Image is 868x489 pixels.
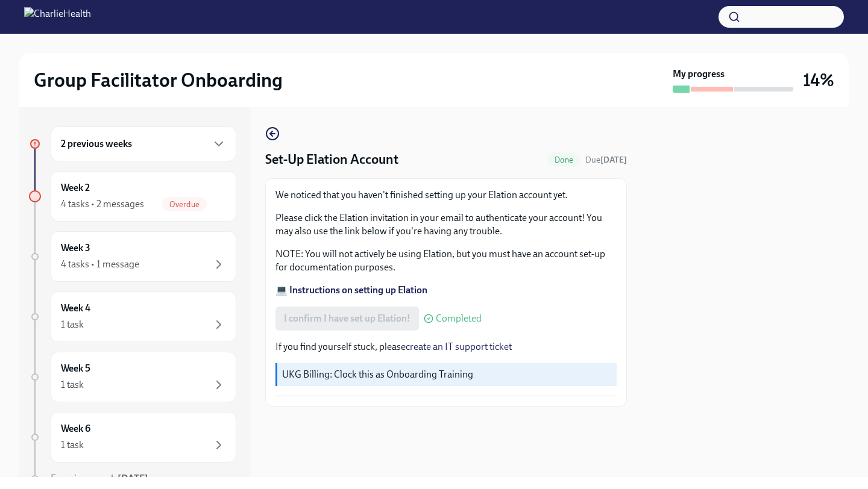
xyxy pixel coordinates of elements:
h6: Week 3 [61,241,90,255]
h3: 14% [803,69,834,91]
strong: My progress [673,67,725,81]
h6: Week 5 [61,362,90,375]
span: Done [547,155,580,164]
p: We noticed that you haven't finished setting up your Elation account yet. [275,188,617,202]
h4: Set-Up Elation Account [265,151,398,169]
span: Completed [436,314,482,323]
a: Week 24 tasks • 2 messagesOverdue [29,171,236,222]
h6: Week 6 [61,422,90,435]
h2: Group Facilitator Onboarding [34,68,283,92]
div: 4 tasks • 1 message [61,258,139,271]
h6: Week 2 [61,181,90,195]
div: 1 task [61,378,84,391]
span: Due [585,155,627,165]
p: Please click the Elation invitation in your email to authenticate your account! You may also use ... [275,211,617,238]
a: create an IT support ticket [406,341,512,352]
a: 💻 Instructions on setting up Elation [275,284,427,296]
div: 1 task [61,318,84,331]
div: 4 tasks • 2 messages [61,198,144,211]
img: CharlieHealth [24,7,91,26]
a: Week 41 task [29,291,236,342]
a: Week 51 task [29,352,236,402]
h6: Week 4 [61,302,90,315]
strong: [DATE] [600,155,627,165]
span: September 5th, 2025 10:00 [585,154,627,166]
strong: [DATE] [118,473,148,484]
p: UKG Billing: Clock this as Onboarding Training [282,368,612,381]
p: If you find yourself stuck, please [275,340,617,354]
h6: 2 previous weeks [61,137,132,151]
div: 2 previous weeks [51,126,236,161]
span: Overdue [162,200,207,209]
span: Experience ends [51,473,148,484]
a: Week 34 tasks • 1 message [29,231,236,282]
p: NOTE: You will not actively be using Elation, but you must have an account set-up for documentati... [275,248,617,274]
a: Week 61 task [29,412,236,463]
div: 1 task [61,438,84,452]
